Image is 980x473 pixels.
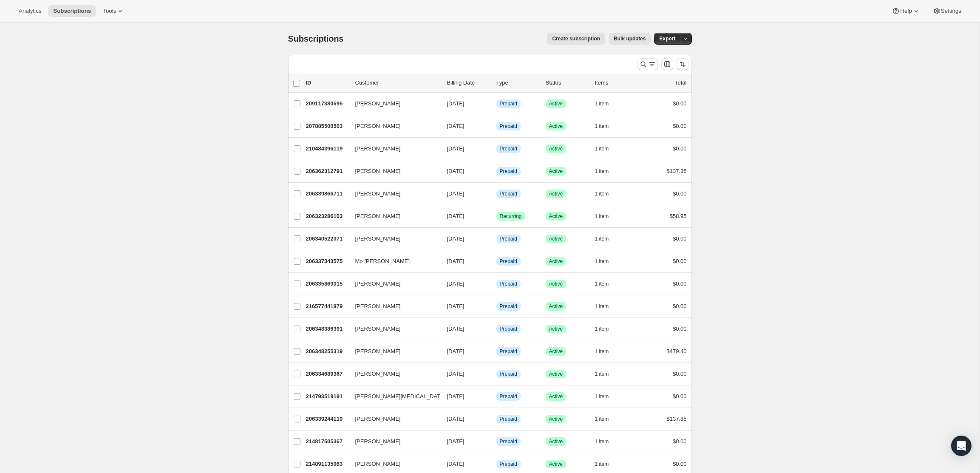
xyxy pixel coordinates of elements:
[595,210,618,222] button: 1 item
[941,8,961,14] span: Settings
[350,277,435,291] button: [PERSON_NAME]
[500,303,517,310] span: Prepaid
[595,168,609,175] span: 1 item
[552,35,600,42] span: Create subscription
[595,348,609,355] span: 1 item
[673,280,687,287] span: $0.00
[500,438,517,445] span: Prepaid
[306,210,687,222] div: 206323286103[PERSON_NAME][DATE]SuccessRecurringSuccessActive1 item$58.95
[677,58,688,70] button: Sort the results
[549,100,563,107] span: Active
[306,233,687,245] div: 206340522071[PERSON_NAME][DATE]InfoPrepaidSuccessActive1 item$0.00
[500,416,517,422] span: Prepaid
[549,416,563,422] span: Active
[673,326,687,332] span: $0.00
[673,438,687,445] span: $0.00
[673,123,687,129] span: $0.00
[306,257,348,266] p: 206337343575
[546,79,588,87] p: Status
[595,165,618,177] button: 1 item
[547,33,605,45] button: Create subscription
[355,122,401,130] span: [PERSON_NAME]
[500,145,517,152] span: Prepaid
[500,235,517,242] span: Prepaid
[306,415,348,423] p: 206339244119
[673,258,687,264] span: $0.00
[675,79,686,87] p: Total
[549,145,563,152] span: Active
[595,303,609,310] span: 1 item
[306,458,687,470] div: 214891135063[PERSON_NAME][DATE]InfoPrepaidSuccessActive1 item$0.00
[306,99,348,108] p: 209117380695
[355,437,401,446] span: [PERSON_NAME]
[350,345,435,358] button: [PERSON_NAME]
[500,461,517,467] span: Prepaid
[927,5,966,17] button: Settings
[595,123,609,130] span: 1 item
[306,300,687,312] div: 216577441879[PERSON_NAME][DATE]InfoPrepaidSuccessActive1 item$0.00
[500,190,517,197] span: Prepaid
[673,100,687,107] span: $0.00
[595,300,618,312] button: 1 item
[549,371,563,377] span: Active
[355,302,401,311] span: [PERSON_NAME]
[447,235,465,242] span: [DATE]
[595,278,618,290] button: 1 item
[659,35,675,42] span: Export
[447,123,465,129] span: [DATE]
[306,212,348,221] p: 206323286103
[447,258,465,264] span: [DATE]
[549,213,563,220] span: Active
[595,120,618,132] button: 1 item
[447,213,465,219] span: [DATE]
[500,123,517,130] span: Prepaid
[350,164,435,178] button: [PERSON_NAME]
[595,416,609,422] span: 1 item
[595,213,609,220] span: 1 item
[355,79,440,87] p: Customer
[500,280,517,287] span: Prepaid
[306,144,348,153] p: 210484396119
[673,461,687,467] span: $0.00
[306,235,348,243] p: 206340522071
[53,8,91,14] span: Subscriptions
[667,168,687,174] span: $137.85
[355,144,401,153] span: [PERSON_NAME]
[549,280,563,287] span: Active
[673,235,687,242] span: $0.00
[306,347,348,356] p: 206348255319
[500,213,522,220] span: Recurring
[306,165,687,177] div: 206362312791[PERSON_NAME][DATE]InfoPrepaidSuccessActive1 item$137.85
[549,461,563,467] span: Active
[595,258,609,265] span: 1 item
[595,280,609,287] span: 1 item
[447,416,465,422] span: [DATE]
[350,187,435,201] button: [PERSON_NAME]
[447,168,465,174] span: [DATE]
[661,58,673,70] button: Customize table column order and visibility
[549,258,563,265] span: Active
[549,393,563,400] span: Active
[306,79,348,87] p: ID
[306,437,348,446] p: 214817505367
[306,392,348,401] p: 214793519191
[595,461,609,467] span: 1 item
[306,98,687,110] div: 209117380695[PERSON_NAME][DATE]InfoPrepaidSuccessActive1 item$0.00
[355,212,401,221] span: [PERSON_NAME]
[355,392,445,401] span: [PERSON_NAME][MEDICAL_DATA]
[306,255,687,267] div: 206337343575Mo [PERSON_NAME][DATE]InfoPrepaidSuccessActive1 item$0.00
[447,393,465,399] span: [DATE]
[654,33,680,45] button: Export
[103,8,116,14] span: Tools
[350,390,435,403] button: [PERSON_NAME][MEDICAL_DATA]
[595,100,609,107] span: 1 item
[447,190,465,197] span: [DATE]
[355,280,401,288] span: [PERSON_NAME]
[595,436,618,448] button: 1 item
[667,348,687,354] span: $479.40
[595,393,609,400] span: 1 item
[355,190,401,198] span: [PERSON_NAME]
[350,367,435,381] button: [PERSON_NAME]
[500,258,517,265] span: Prepaid
[447,348,465,354] span: [DATE]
